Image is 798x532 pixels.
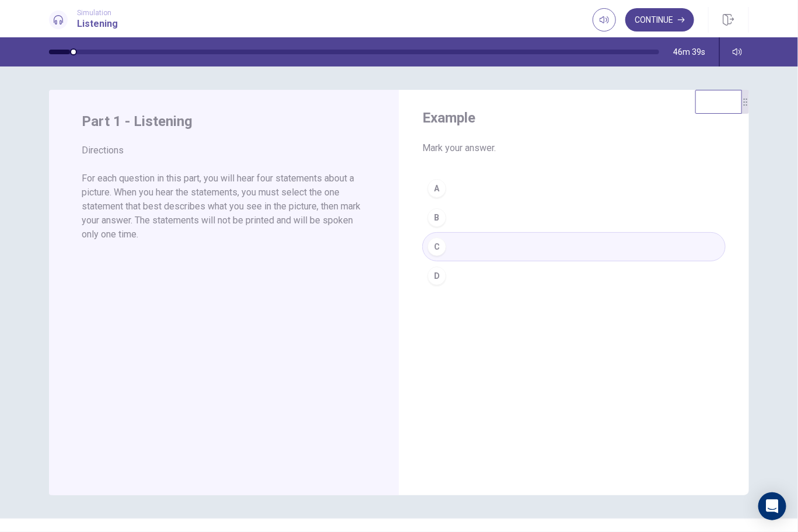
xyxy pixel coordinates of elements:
h1: Listening [77,17,118,31]
button: Continue [625,8,694,32]
p: For each question in this part, you will hear four statements about a picture. When you hear the ... [82,171,366,242]
h4: Example [422,108,726,127]
span: Mark your answer. [422,141,726,155]
span: Part 1 - Listening [82,113,366,129]
span: Simulation [77,9,118,17]
span: Directions [82,143,366,157]
div: Open Intercom Messenger [758,492,786,520]
span: 46m 39s [673,47,705,57]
